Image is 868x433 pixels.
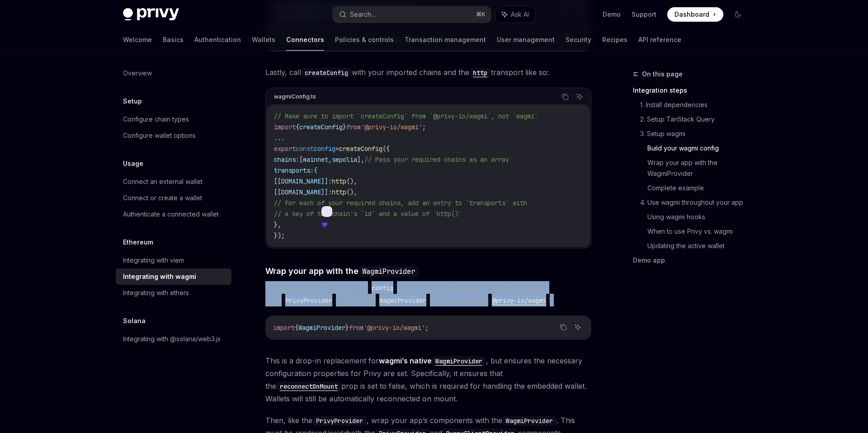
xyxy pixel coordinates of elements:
a: When to use Privy vs. wagmi [647,224,752,239]
span: ({ [382,145,390,153]
div: Connect an external wallet [123,176,203,187]
div: Integrating with ethers [123,287,189,298]
span: export [274,145,296,153]
span: Once you’ve built your wagmi , in the same component where you render your , import the component... [265,281,591,306]
code: PrivyProvider [312,416,367,426]
span: { [296,123,299,131]
a: Overview [116,65,231,81]
span: // For each of your required chains, add an entry to `transports` with [274,199,527,207]
code: http [469,68,491,78]
span: } [345,324,349,332]
span: (), [346,177,357,185]
a: 1. Install dependencies [640,98,752,112]
a: Integrating with viem [116,252,231,268]
span: from [346,123,361,131]
span: http [332,177,346,185]
a: 4. Use wagmi throughout your app [640,195,752,210]
span: chains: [274,155,299,164]
div: Overview [123,68,152,79]
a: Transaction management [405,29,486,51]
span: transports: [274,166,314,174]
span: Ask AI [511,10,529,19]
span: [[DOMAIN_NAME]]: [274,177,332,185]
code: reconnectOnMount [276,381,341,391]
div: Search... [350,9,375,20]
span: import [274,123,296,131]
a: @privy-io/wagmi [488,296,550,305]
code: WagmiProvider [432,356,486,366]
a: User management [497,29,555,51]
span: ], [357,155,364,164]
code: createConfig [301,68,352,78]
span: // Make sure to import `createConfig` from `@privy-io/wagmi`, not `wagmi` [274,112,538,120]
a: 2. Setup TanStack Query [640,112,752,127]
span: { [295,324,298,332]
a: Integrating with ethers [116,285,231,301]
div: Configure chain types [123,114,189,125]
span: , [328,155,332,164]
button: Ask AI [572,321,584,333]
a: http [469,68,491,77]
a: Dashboard [667,7,723,22]
a: Basics [163,29,184,51]
div: Integrating with @solana/web3.js [123,334,221,344]
code: WagmiProvider [502,416,557,426]
div: Authenticate a connected wallet [123,209,219,220]
button: Ask AI [495,6,535,23]
span: mainnet [303,155,328,164]
a: Wrap your app with the WagmiProvider [647,155,752,181]
div: Integrating with wagmi [123,271,196,282]
div: Integrating with viem [123,255,184,266]
span: createConfig [339,145,382,153]
span: createConfig [299,123,343,131]
span: } [343,123,346,131]
a: wagmi’s nativeWagmiProvider [379,356,486,365]
a: Updating the active wallet [647,239,752,253]
code: config [368,283,397,293]
a: Wallets [252,29,275,51]
button: Copy the contents from the code block [557,321,569,333]
span: http [332,188,346,196]
span: On this page [642,69,683,80]
h5: Ethereum [123,237,153,248]
a: Recipes [602,29,627,51]
span: Dashboard [675,10,709,19]
a: Welcome [123,29,152,51]
span: { [314,166,317,174]
a: Integration steps [633,83,752,98]
a: Integrating with @solana/web3.js [116,331,231,347]
a: Complete example [647,181,752,195]
span: // a key of the chain's `id` and a value of `http()` [274,210,462,218]
a: API reference [638,29,681,51]
span: Lastly, call with your imported chains and the transport like so: [265,66,591,79]
span: sepolia [332,155,357,164]
span: ... [274,134,285,142]
span: Wrap your app with the [265,265,419,277]
span: This is a drop-in replacement for , but ensures the necessary configuration properties for Privy ... [265,354,591,405]
span: ⌘ K [476,11,486,18]
h5: Setup [123,96,142,107]
a: Support [632,10,656,19]
span: import [273,324,295,332]
a: 3. Setup wagmi [640,127,752,141]
span: config [314,145,335,153]
div: wagmiConfig.ts [274,91,316,103]
a: reconnectOnMount [276,381,341,391]
a: Demo app [633,253,752,268]
a: Connect or create a wallet [116,190,231,206]
a: Configure wallet options [116,127,231,144]
div: Configure wallet options [123,130,196,141]
code: @privy-io/wagmi [488,296,550,306]
a: Demo [603,10,621,19]
span: [ [299,155,303,164]
code: WagmiProvider [376,296,430,306]
a: Connectors [286,29,324,51]
span: = [335,145,339,153]
a: Integrating with wagmi [116,268,231,285]
h5: Solana [123,315,146,326]
span: ; [425,324,429,332]
a: Policies & controls [335,29,394,51]
a: Connect an external wallet [116,174,231,190]
a: Authentication [194,29,241,51]
a: Configure chain types [116,111,231,127]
